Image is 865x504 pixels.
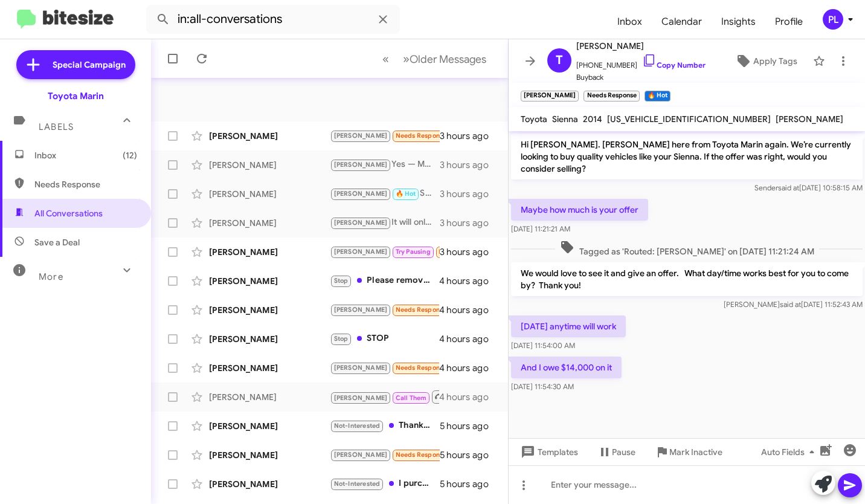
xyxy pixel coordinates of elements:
span: [PERSON_NAME] [334,161,388,169]
div: [PERSON_NAME] [209,333,330,345]
div: 3 hours ago [440,246,498,258]
span: More [39,271,63,282]
nav: Page navigation example [376,47,494,71]
span: Needs Response [34,178,137,190]
div: PL [823,9,843,30]
button: Pause [588,441,645,463]
span: « [382,51,389,66]
span: Templates [518,441,578,463]
div: [PERSON_NAME] [209,130,330,142]
div: Thanks for reaching out -- I'm not interested anymore [330,419,440,433]
span: Save a Deal [34,236,80,248]
span: Buyback [576,71,706,83]
span: Toyota [521,114,547,124]
div: Please remove me from list thank you [330,274,439,288]
div: 3 hours ago [440,188,498,200]
small: [PERSON_NAME] [521,91,579,102]
span: Pause [612,441,635,463]
span: [PHONE_NUMBER] [576,53,706,71]
span: Needs Response [396,451,447,459]
button: Next [396,47,494,71]
span: Stop [334,277,349,285]
span: [PERSON_NAME] [776,114,843,124]
button: Auto Fields [751,441,829,463]
button: Previous [375,47,396,71]
span: 2014 [583,114,602,124]
div: We are in [GEOGRAPHIC_DATA], [GEOGRAPHIC_DATA] [330,129,440,143]
span: Not-Interested [334,480,381,488]
span: 🔥 Hot [396,190,416,198]
div: I purchased a car. Thank you [330,477,440,491]
div: 4 hours ago [439,391,498,403]
div: [PERSON_NAME] [209,304,330,316]
div: Hi [PERSON_NAME], I haven't gotten back to you guys because I'm actually pretty broke at the mome... [330,303,439,317]
div: 4 hours ago [439,275,498,287]
div: [PERSON_NAME] [209,275,330,287]
div: 4 hours ago [439,304,498,316]
span: [PERSON_NAME] [334,190,388,198]
div: Hi! With the government shut down, I'm not in a position to make any big purchases right now [330,448,440,462]
span: [PERSON_NAME] [334,451,388,459]
div: 5 hours ago [440,449,498,461]
button: Mark Inactive [645,441,732,463]
a: Insights [712,4,765,39]
div: [PERSON_NAME] [209,188,330,200]
div: [PERSON_NAME] [209,391,330,403]
span: Call Them [396,394,427,402]
span: Sienna [552,114,578,124]
p: Maybe how much is your offer [511,199,648,221]
span: (12) [123,149,137,161]
span: Sender [DATE] 10:58:15 AM [754,183,863,192]
span: Needs Response [396,132,447,140]
span: [PERSON_NAME] [334,248,388,256]
div: Hi [PERSON_NAME] 👋 thanks for waiting and I enjoy working with you guys. I will have to report ba... [330,245,440,259]
div: [PERSON_NAME] [209,478,330,490]
span: Needs Response [439,248,490,256]
a: Inbox [608,4,652,39]
div: [PERSON_NAME] [209,449,330,461]
span: [PERSON_NAME] [334,306,388,314]
span: Not-Interested [334,422,381,430]
div: STOP [330,332,439,346]
span: [DATE] 11:54:00 AM [511,341,575,350]
span: Tagged as 'Routed: [PERSON_NAME]' on [DATE] 11:21:24 AM [555,240,819,257]
span: Auto Fields [761,441,819,463]
span: [DATE] 11:21:21 AM [511,224,570,233]
span: Calendar [652,4,712,39]
span: said at [778,183,799,192]
span: [US_VEHICLE_IDENTIFICATION_NUMBER] [607,114,771,124]
div: Sounds good, you can ask for [PERSON_NAME] who will appraise your Sienna. I will have him reach o... [330,187,440,201]
small: 🔥 Hot [645,91,670,102]
input: Search [146,5,400,34]
div: Toyota Marin [48,90,104,102]
span: Needs Response [396,364,447,372]
p: And I owe $14,000 on it [511,357,622,378]
span: Labels [39,121,74,132]
a: Copy Number [642,60,706,69]
span: Apply Tags [753,50,797,72]
div: 4 hours ago [439,362,498,374]
span: Needs Response [396,306,447,314]
span: said at [780,300,801,309]
div: [PERSON_NAME] [209,159,330,171]
div: [PERSON_NAME] [209,420,330,432]
div: Inbound Call [330,389,439,404]
span: [PERSON_NAME] [334,132,388,140]
span: [PERSON_NAME] [DATE] 11:52:43 AM [724,300,863,309]
div: [PERSON_NAME] [209,246,330,258]
span: [DATE] 11:54:30 AM [511,382,574,391]
div: 3 hours ago [440,159,498,171]
span: » [403,51,410,66]
span: Stop [334,335,349,343]
span: All Conversations [34,207,103,219]
span: Older Messages [410,53,486,66]
button: Apply Tags [724,50,807,72]
div: 5 hours ago [440,478,498,490]
div: [PERSON_NAME] [209,362,330,374]
div: 3 hours ago [440,130,498,142]
a: Special Campaign [16,50,135,79]
button: PL [812,9,852,30]
span: Profile [765,4,812,39]
div: 3 hours ago [440,217,498,229]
